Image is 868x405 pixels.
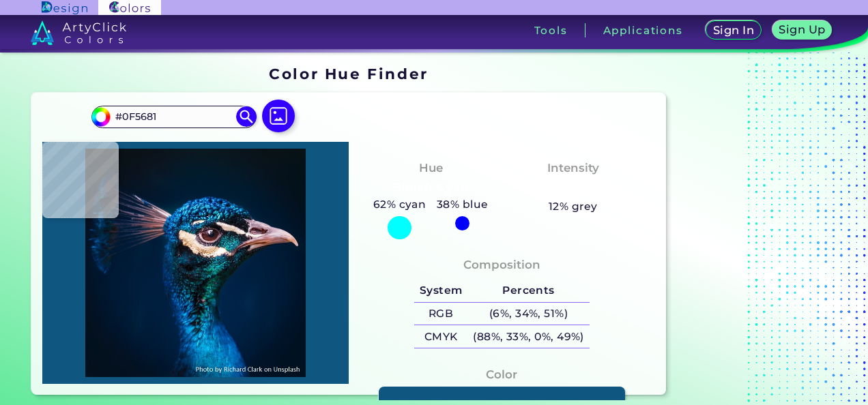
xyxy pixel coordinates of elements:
h5: RGB [414,303,467,325]
h3: Bluish Cyan [386,179,475,196]
h4: Color [486,365,517,385]
h5: 62% cyan [368,196,431,213]
input: type color.. [111,108,237,126]
img: img_pavlin.jpg [49,149,342,378]
h4: Hue [419,158,443,178]
h5: Percents [467,280,589,302]
h1: Color Hue Finder [269,63,428,84]
img: logo_artyclick_colors_white.svg [31,20,127,45]
h4: Intensity [547,158,599,178]
h5: 38% blue [431,196,493,213]
h4: Composition [463,255,540,275]
h5: Sign In [715,25,753,35]
h5: (6%, 34%, 51%) [467,303,589,325]
h5: 12% grey [549,198,598,215]
h5: System [414,280,467,302]
h5: (88%, 33%, 0%, 49%) [467,325,589,348]
h3: Applications [603,25,683,35]
h3: Moderate [537,179,609,196]
h5: CMYK [414,325,467,348]
img: icon search [236,106,257,127]
h5: Sign Up [781,25,824,35]
a: Sign Up [775,22,830,39]
a: Sign In [708,22,759,39]
h3: Tools [534,25,568,35]
img: ArtyClick Design logo [42,1,87,14]
img: icon picture [262,100,295,132]
iframe: Advertisement [671,61,842,400]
